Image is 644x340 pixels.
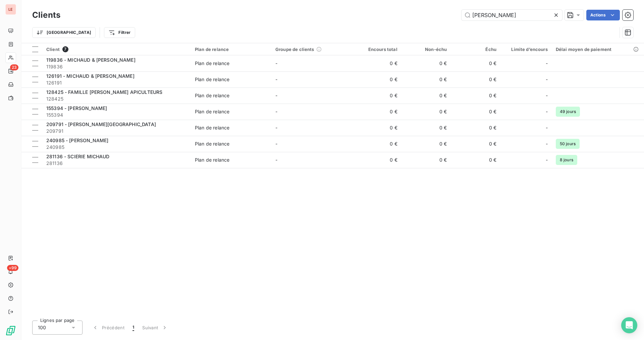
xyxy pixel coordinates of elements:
[546,76,548,83] span: -
[195,140,229,147] div: Plan de relance
[352,104,401,120] td: 0 €
[5,325,16,336] img: Logo LeanPay
[401,55,451,71] td: 0 €
[352,88,401,104] td: 0 €
[451,88,500,104] td: 0 €
[401,152,451,168] td: 0 €
[275,76,277,82] span: -
[275,109,277,114] span: -
[504,47,548,52] div: Limite d’encours
[10,64,18,70] span: 23
[46,112,187,118] span: 155394
[451,71,500,88] td: 0 €
[46,128,187,134] span: 209791
[46,160,187,167] span: 281136
[5,66,16,76] a: 23
[46,57,136,63] span: 119836 - MICHAUD & [PERSON_NAME]
[556,155,577,165] span: 8 jours
[32,9,60,21] h3: Clients
[546,92,548,99] span: -
[352,136,401,152] td: 0 €
[406,47,447,52] div: Non-échu
[546,108,548,115] span: -
[275,60,277,66] span: -
[586,10,620,20] button: Actions
[195,76,229,83] div: Plan de relance
[352,55,401,71] td: 0 €
[401,136,451,152] td: 0 €
[352,120,401,136] td: 0 €
[352,71,401,88] td: 0 €
[195,124,229,131] div: Plan de relance
[455,47,496,52] div: Échu
[401,104,451,120] td: 0 €
[451,120,500,136] td: 0 €
[46,105,107,111] span: 155394 - [PERSON_NAME]
[275,125,277,130] span: -
[352,152,401,168] td: 0 €
[195,108,229,115] div: Plan de relance
[275,47,314,52] span: Groupe de clients
[401,88,451,104] td: 0 €
[46,96,187,102] span: 128425
[46,47,60,52] span: Client
[38,324,46,331] span: 100
[556,47,640,52] div: Délai moyen de paiement
[401,71,451,88] td: 0 €
[62,46,68,52] span: 7
[5,4,16,15] div: LE
[275,157,277,163] span: -
[46,63,187,70] span: 119836
[46,154,110,159] span: 281136 - SCIERIE MICHAUD
[195,92,229,99] div: Plan de relance
[275,141,277,147] span: -
[556,139,580,149] span: 50 jours
[356,47,397,52] div: Encours total
[46,121,156,127] span: 209791 - [PERSON_NAME][GEOGRAPHIC_DATA]
[546,60,548,67] span: -
[132,324,134,331] span: 1
[46,73,135,79] span: 126191 - MICHAUD & [PERSON_NAME]
[621,317,637,333] div: Open Intercom Messenger
[128,321,138,335] button: 1
[451,152,500,168] td: 0 €
[546,157,548,163] span: -
[451,104,500,120] td: 0 €
[104,27,135,38] button: Filtrer
[46,144,187,151] span: 240985
[46,89,162,95] span: 128425 - FAMILLE [PERSON_NAME] APICULTEURS
[451,136,500,152] td: 0 €
[462,10,562,20] input: Rechercher
[138,321,172,335] button: Suivant
[556,107,580,117] span: 49 jours
[195,60,229,67] div: Plan de relance
[451,55,500,71] td: 0 €
[32,27,96,38] button: [GEOGRAPHIC_DATA]
[546,124,548,131] span: -
[401,120,451,136] td: 0 €
[46,79,187,86] span: 126191
[546,140,548,147] span: -
[275,93,277,98] span: -
[88,321,128,335] button: Précédent
[195,47,267,52] div: Plan de relance
[46,137,108,143] span: 240985 - [PERSON_NAME]
[7,265,18,271] span: +99
[195,157,229,163] div: Plan de relance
